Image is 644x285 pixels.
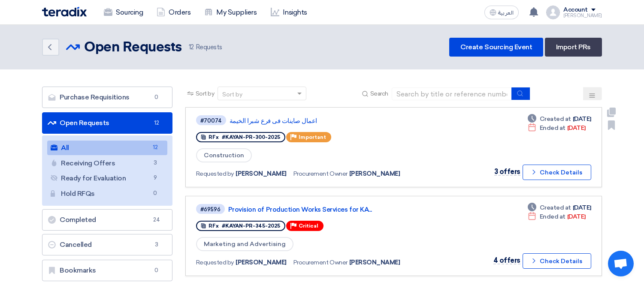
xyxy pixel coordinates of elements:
span: Critical [299,223,318,229]
span: #KAYAN-PR-300-2025 [222,134,280,140]
span: 3 [151,240,162,249]
a: Open Requests12 [42,112,172,134]
span: 9 [150,174,160,183]
a: All [47,141,167,155]
a: Completed24 [42,209,172,231]
span: 0 [151,93,162,102]
span: 12 [150,143,160,152]
a: Provision of Production Works Services for KA... [228,206,443,213]
a: Insights [264,3,314,22]
span: Created at [540,114,571,123]
button: Check Details [523,165,591,180]
div: [DATE] [528,123,586,132]
button: Check Details [523,253,591,269]
input: Search by title or reference number [392,87,512,100]
a: Orders [150,3,197,22]
button: العربية [484,6,519,19]
span: [PERSON_NAME] [349,169,400,178]
div: [PERSON_NAME] [563,13,602,18]
span: [PERSON_NAME] [236,169,287,178]
span: Procurement Owner [293,169,348,178]
span: 3 offers [494,168,520,176]
a: Purchase Requisitions0 [42,87,172,108]
div: [DATE] [528,212,586,221]
a: My Suppliers [197,3,263,22]
span: Ended at [540,123,565,132]
span: 12 [151,119,162,127]
a: Sourcing [97,3,150,22]
a: Cancelled3 [42,234,172,255]
div: [DATE] [528,114,591,123]
span: #KAYAN-PR-345-2025 [222,223,280,229]
span: العربية [498,10,514,16]
a: اعمال صاينات فى فرع شبرا الخيمة [230,117,444,125]
span: Requests [189,42,222,52]
span: Ended at [540,212,565,221]
div: Sort by [222,90,242,99]
span: 24 [151,216,162,224]
a: Create Sourcing Event [449,38,543,57]
a: Ready for Evaluation [47,171,167,186]
span: 0 [151,266,162,275]
span: RFx [209,223,219,229]
span: Created at [540,203,571,212]
span: [PERSON_NAME] [236,258,287,267]
span: 0 [150,189,160,198]
span: Requested by [196,169,234,178]
span: 4 offers [493,256,520,264]
a: Hold RFQs [47,186,167,201]
img: Teradix logo [42,7,87,17]
span: Search [370,89,388,98]
span: Important [299,134,326,140]
span: RFx [209,134,219,140]
span: 3 [150,159,160,168]
span: [PERSON_NAME] [349,258,400,267]
span: Requested by [196,258,234,267]
a: Receiving Offers [47,156,167,171]
div: #69596 [200,207,221,212]
a: Import PRs [545,38,602,57]
div: [DATE] [528,203,591,212]
span: Marketing and Advertising [196,237,293,251]
div: Account [563,6,588,14]
img: profile_test.png [546,6,560,19]
span: Construction [196,148,252,162]
span: Sort by [196,89,215,98]
a: Bookmarks0 [42,260,172,281]
a: Open chat [608,251,634,276]
span: 12 [189,43,194,51]
div: #70074 [200,118,222,123]
h2: Open Requests [84,39,182,56]
span: Procurement Owner [293,258,348,267]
